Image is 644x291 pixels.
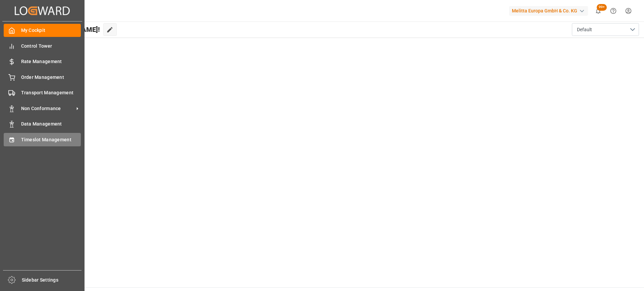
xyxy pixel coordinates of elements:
span: Control Tower [21,43,81,50]
span: Timeslot Management [21,136,81,143]
span: Data Management [21,120,81,128]
button: show 100 new notifications [591,3,606,18]
span: Order Management [21,74,81,81]
span: 99+ [597,4,607,11]
a: Rate Management [4,55,81,68]
button: Help Center [606,3,621,18]
span: My Cockpit [21,27,81,34]
span: Non Conformance [21,105,74,112]
a: Control Tower [4,39,81,52]
a: Transport Management [4,86,81,99]
span: Sidebar Settings [22,277,82,284]
a: Data Management [4,117,81,131]
span: Rate Management [21,58,81,65]
a: My Cockpit [4,24,81,37]
div: Melitta Europa GmbH & Co. KG [509,6,588,16]
a: Timeslot Management [4,133,81,146]
a: Order Management [4,70,81,84]
span: Transport Management [21,89,81,96]
span: Hello [PERSON_NAME]! [28,23,100,36]
span: Default [577,26,592,33]
button: open menu [572,23,639,36]
button: Melitta Europa GmbH & Co. KG [509,4,591,17]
